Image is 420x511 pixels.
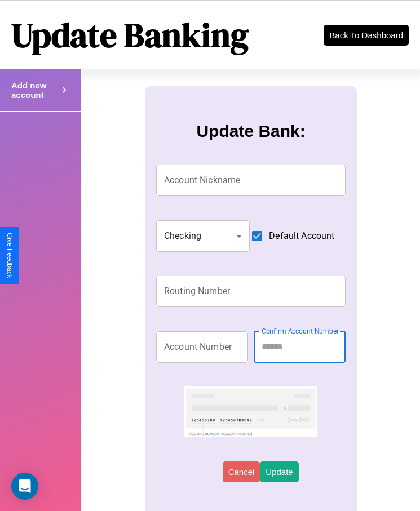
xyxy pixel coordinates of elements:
div: Open Intercom Messenger [11,473,38,500]
h3: Update Bank: [196,122,305,141]
button: Cancel [223,461,260,482]
button: Update [260,461,298,482]
div: Checking [156,220,250,252]
div: Give Feedback [6,233,14,278]
button: Back To Dashboard [324,25,409,46]
label: Confirm Account Number [262,326,339,336]
span: Default Account [269,229,334,243]
h1: Update Banking [11,12,249,58]
h4: Add new account [11,81,59,100]
img: check [184,386,317,437]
